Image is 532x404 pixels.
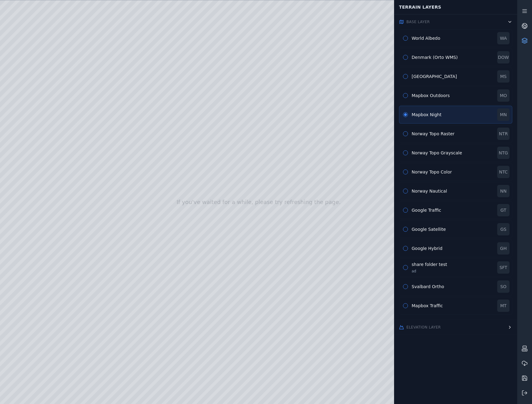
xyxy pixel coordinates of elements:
span: Base Layer [406,19,430,24]
div: Denmark (Orto WMS) [412,54,494,60]
div: Norway Topo Grayscale [412,150,494,156]
div: Mapbox Outdoors [412,92,494,99]
div: MO [497,89,510,102]
button: Base Layer [394,14,517,29]
div: WA [497,32,510,44]
div: NTC [497,166,510,178]
div: Google Satellite [412,226,494,232]
div: Mapbox Traffic [412,303,494,309]
div: Google Traffic [412,207,494,213]
div: GS [497,223,510,235]
div: Norway Topo Color [412,169,494,175]
div: SFT [497,261,510,274]
div: MS [497,70,510,83]
div: Svalbard Ortho [412,284,494,290]
div: Norway Nautical [412,188,494,194]
div: SO [497,280,510,293]
div: GH [497,242,510,255]
button: Elevation Layer [394,320,517,335]
div: NTG [497,147,510,159]
span: Elevation Layer [406,325,441,330]
div: [GEOGRAPHIC_DATA] [412,73,494,80]
div: MN [497,108,510,121]
div: GT [497,204,510,216]
div: Terrain Layers [395,1,516,13]
div: ad [412,269,494,274]
div: Norway Topo Raster [412,131,494,137]
div: Google Hybrid [412,245,494,251]
div: NTR [497,128,510,140]
div: MT [497,300,510,312]
div: Mapbox Night [412,112,494,118]
div: share folder test [412,261,494,267]
div: NN [497,185,510,197]
div: World Albedo [412,35,494,41]
div: DOW [497,51,510,63]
